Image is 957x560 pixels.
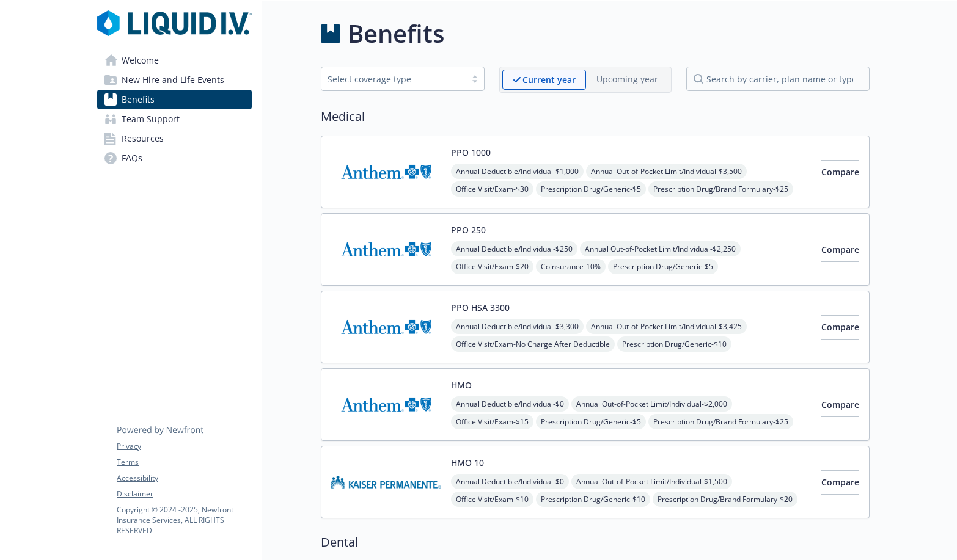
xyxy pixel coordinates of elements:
span: Office Visit/Exam - $10 [451,492,533,507]
img: Anthem Blue Cross carrier logo [331,224,441,275]
span: Annual Deductible/Individual - $250 [451,241,577,256]
span: Upcoming year [586,70,669,90]
a: Disclaimer [117,489,251,500]
h2: Medical [321,107,870,126]
span: Prescription Drug/Brand Formulary - $25 [648,414,793,429]
span: Office Visit/Exam - $30 [451,181,533,197]
button: Compare [821,393,859,417]
span: Annual Out-of-Pocket Limit/Individual - $2,000 [571,396,732,412]
a: FAQs [97,148,252,168]
span: Annual Out-of-Pocket Limit/Individual - $3,500 [586,164,747,179]
p: Current year [522,73,576,86]
button: Compare [821,160,859,184]
button: HMO [451,379,472,391]
a: Welcome [97,51,252,70]
span: Prescription Drug/Generic - $5 [536,414,646,429]
span: Prescription Drug/Generic - $10 [617,336,732,352]
span: Prescription Drug/Brand Formulary - $20 [653,492,798,507]
button: PPO 1000 [451,146,491,159]
a: Team Support [97,109,252,129]
span: Welcome [122,51,159,70]
span: Annual Deductible/Individual - $3,300 [451,319,584,334]
img: Anthem Blue Cross carrier logo [331,146,441,198]
h1: Benefits [348,15,444,52]
span: Office Visit/Exam - No Charge After Deductible [451,336,615,352]
span: Office Visit/Exam - $15 [451,414,533,429]
span: Prescription Drug/Generic - $5 [536,181,646,197]
span: Compare [821,244,859,255]
span: Annual Deductible/Individual - $0 [451,396,569,412]
span: Annual Out-of-Pocket Limit/Individual - $2,250 [580,241,741,256]
span: Compare [821,399,859,410]
button: PPO 250 [451,224,486,236]
a: Terms [117,457,251,468]
p: Copyright © 2024 - 2025 , Newfront Insurance Services, ALL RIGHTS RESERVED [117,504,251,536]
span: Annual Deductible/Individual - $1,000 [451,164,584,179]
a: Resources [97,129,252,148]
button: Compare [821,470,859,495]
img: Kaiser Permanente Insurance Company carrier logo [331,456,441,508]
span: Coinsurance - 10% [536,259,606,274]
span: Annual Out-of-Pocket Limit/Individual - $3,425 [586,319,747,334]
span: Compare [821,166,859,178]
a: Accessibility [117,473,251,484]
a: Privacy [117,441,251,452]
span: Team Support [122,109,180,129]
span: Benefits [122,90,155,109]
a: Benefits [97,90,252,109]
button: Compare [821,238,859,262]
span: Prescription Drug/Brand Formulary - $25 [648,181,793,197]
span: New Hire and Life Events [122,70,224,90]
span: Prescription Drug/Generic - $10 [536,492,650,507]
span: Office Visit/Exam - $20 [451,259,533,274]
button: PPO HSA 3300 [451,301,510,314]
span: FAQs [122,148,142,168]
span: Compare [821,321,859,333]
div: Select coverage type [328,73,460,85]
p: Upcoming year [596,73,658,85]
img: Anthem Blue Cross carrier logo [331,379,441,431]
input: search by carrier, plan name or type [686,67,870,91]
span: Annual Out-of-Pocket Limit/Individual - $1,500 [571,474,732,489]
button: HMO 10 [451,456,484,469]
button: Compare [821,315,859,340]
span: Prescription Drug/Generic - $5 [608,259,718,274]
span: Resources [122,129,164,148]
a: New Hire and Life Events [97,70,252,90]
span: Annual Deductible/Individual - $0 [451,474,569,489]
h2: Dental [321,533,870,551]
img: Anthem Blue Cross carrier logo [331,301,441,353]
span: Compare [821,476,859,488]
